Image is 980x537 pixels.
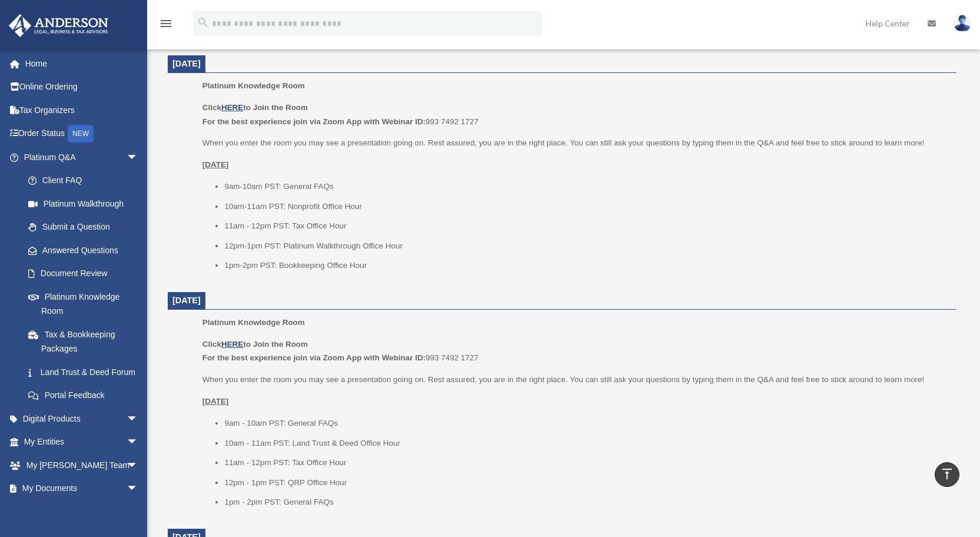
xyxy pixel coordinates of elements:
p: 993 7492 1727 [202,101,948,128]
span: [DATE] [172,296,201,305]
a: Digital Productsarrow_drop_down [8,407,156,430]
li: 11am - 12pm PST: Tax Office Hour [224,456,948,470]
a: Tax Organizers [8,98,156,122]
a: HERE [221,103,243,112]
div: NEW [68,125,94,142]
a: My Documentsarrow_drop_down [8,477,156,500]
a: Online Ordering [8,75,156,99]
a: Document Review [16,262,156,286]
a: My Entitiesarrow_drop_down [8,430,156,454]
span: arrow_drop_down [127,430,150,455]
span: arrow_drop_down [127,477,150,501]
li: 12pm-1pm PST: Platinum Walkthrough Office Hour [224,239,948,253]
a: Portal Feedback [16,384,156,407]
a: Platinum Q&Aarrow_drop_down [8,145,156,169]
p: 993 7492 1727 [202,337,948,365]
a: Answered Questions [16,238,156,262]
a: Platinum Knowledge Room [16,285,150,323]
a: HERE [221,340,243,349]
i: search [197,16,210,29]
li: 12pm - 1pm PST: QRP Office Hour [224,476,948,490]
span: arrow_drop_down [127,145,150,170]
a: Submit a Question [16,216,156,239]
li: 9am - 10am PST: General FAQs [224,416,948,430]
a: menu [159,21,173,31]
li: 1pm - 2pm PST: General FAQs [224,495,948,509]
span: Platinum Knowledge Room [202,318,305,327]
li: 10am-11am PST: Nonprofit Office Hour [224,200,948,214]
li: 11am - 12pm PST: Tax Office Hour [224,219,948,233]
u: [DATE] [202,160,229,169]
li: 10am - 11am PST: Land Trust & Deed Office Hour [224,436,948,450]
a: Order StatusNEW [8,122,156,146]
span: arrow_drop_down [127,453,150,478]
a: vertical_align_top [935,462,959,487]
u: [DATE] [202,397,229,406]
i: vertical_align_top [940,467,954,481]
img: User Pic [954,15,971,32]
i: menu [159,16,173,31]
a: Home [8,52,156,75]
span: Platinum Knowledge Room [202,81,305,90]
img: Anderson Advisors Platinum Portal [5,14,112,37]
span: arrow_drop_down [127,407,150,431]
b: For the best experience join via Zoom App with Webinar ID: [202,117,426,126]
b: Click to Join the Room [202,103,308,112]
span: [DATE] [172,59,201,68]
a: Platinum Walkthrough [16,192,156,216]
a: Land Trust & Deed Forum [16,360,156,384]
li: 9am-10am PST: General FAQs [224,180,948,194]
a: My [PERSON_NAME] Teamarrow_drop_down [8,453,156,477]
p: When you enter the room you may see a presentation going on. Rest assured, you are in the right p... [202,373,948,387]
p: When you enter the room you may see a presentation going on. Rest assured, you are in the right p... [202,136,948,150]
a: Client FAQ [16,169,156,193]
b: For the best experience join via Zoom App with Webinar ID: [202,353,426,362]
a: Tax & Bookkeeping Packages [16,323,156,360]
b: Click to Join the Room [202,340,308,349]
li: 1pm-2pm PST: Bookkeeping Office Hour [224,258,948,273]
